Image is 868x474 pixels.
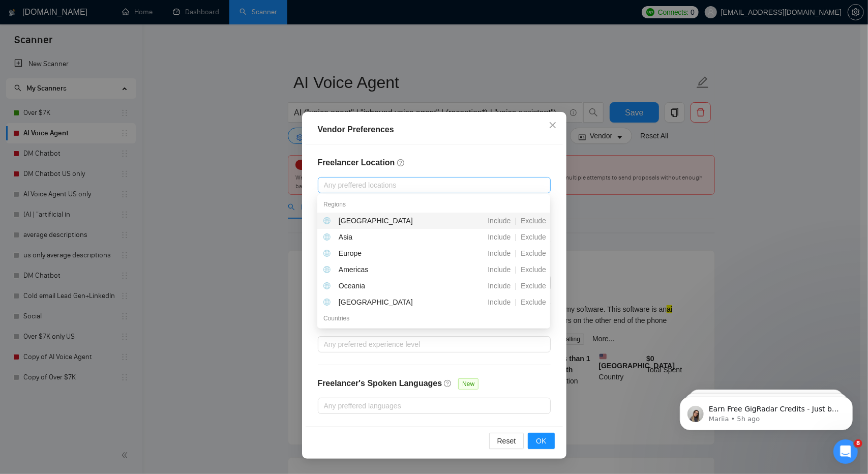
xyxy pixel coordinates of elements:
[318,157,551,169] h4: Freelancer Location
[339,248,362,259] div: Europe
[539,112,566,139] button: Close
[458,378,478,390] span: New
[515,217,517,225] span: |
[515,249,517,257] span: |
[515,233,517,241] span: |
[517,233,550,241] span: Exclude
[536,435,546,447] span: OK
[489,433,524,449] button: Reset
[397,159,405,167] span: question-circle
[323,282,331,289] span: global
[517,298,550,306] span: Exclude
[484,265,515,274] span: Include
[317,196,550,213] div: Regions
[665,375,868,447] iframe: Intercom notifications message
[497,435,516,447] span: Reset
[444,379,452,388] span: question-circle
[517,217,550,225] span: Exclude
[517,265,550,274] span: Exclude
[339,264,368,275] div: Americas
[323,299,331,306] span: global
[318,124,551,136] div: Vendor Preferences
[484,233,515,241] span: Include
[339,215,413,226] div: [GEOGRAPHIC_DATA]
[339,280,365,291] div: Oceania
[318,377,442,390] h4: Freelancer's Spoken Languages
[484,249,515,257] span: Include
[317,310,550,327] div: Countries
[339,231,352,243] div: Asia
[515,298,517,306] span: |
[323,233,331,241] span: global
[515,282,517,290] span: |
[484,282,515,290] span: Include
[484,298,515,306] span: Include
[528,433,554,449] button: OK
[517,282,550,290] span: Exclude
[854,439,862,448] span: 8
[517,249,550,257] span: Exclude
[323,217,331,224] span: global
[323,266,331,273] span: global
[323,250,331,257] span: global
[339,297,413,308] div: [GEOGRAPHIC_DATA]
[484,217,515,225] span: Include
[515,265,517,274] span: |
[833,439,858,464] iframe: Intercom live chat
[549,121,557,129] span: close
